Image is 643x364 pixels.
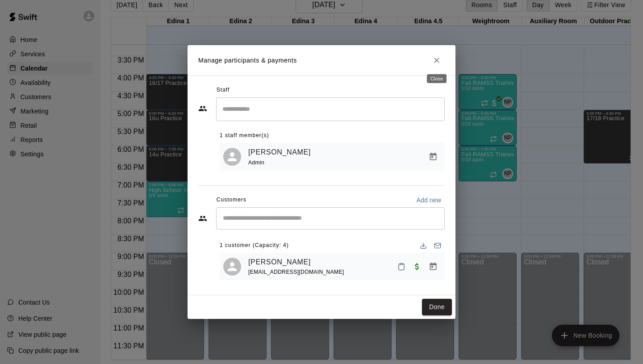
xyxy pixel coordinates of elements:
p: Manage participants & payments [198,56,297,65]
span: [EMAIL_ADDRESS][DOMAIN_NAME] [248,269,344,275]
button: Mark attendance [394,259,409,274]
a: [PERSON_NAME] [248,256,311,268]
button: Download list [416,238,430,253]
p: Add new [416,196,441,205]
button: Manage bookings & payment [425,149,441,165]
span: 1 customer (Capacity: 4) [220,238,289,253]
div: Steve Brothers [223,258,241,276]
div: Start typing to search customers... [216,207,445,230]
span: Staff [217,83,230,97]
span: Paid with Credit [409,262,425,270]
span: Admin [248,159,264,166]
div: Close [427,74,447,83]
svg: Staff [198,104,207,113]
button: Email participants [430,238,445,253]
span: Customers [217,193,246,207]
button: Close [429,52,445,68]
button: Add new [413,193,445,207]
div: Nick Pinkelman [223,148,241,166]
button: Manage bookings & payment [425,259,441,275]
span: 1 staff member(s) [220,129,269,143]
svg: Customers [198,214,207,223]
button: Done [422,299,452,315]
div: Search staff [216,97,445,121]
a: [PERSON_NAME] [248,146,311,158]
